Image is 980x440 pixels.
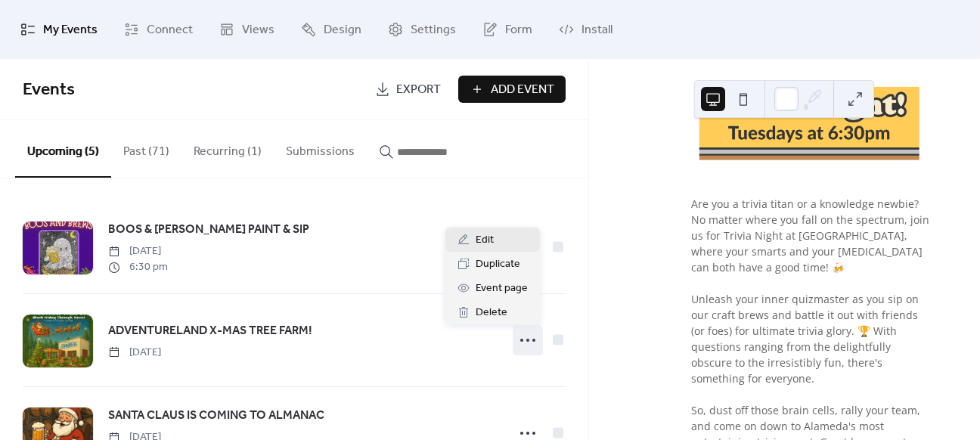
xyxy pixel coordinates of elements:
[491,81,554,99] span: Add Event
[111,120,181,176] button: Past (71)
[458,76,566,103] button: Add Event
[324,18,361,42] span: Design
[23,73,75,107] span: Events
[9,6,109,53] a: My Events
[242,18,274,42] span: Views
[290,6,373,53] a: Design
[547,6,624,53] a: Install
[274,120,367,176] button: Submissions
[108,407,324,425] span: SANTA CLAUS IS COMING TO ALMANAC
[505,18,532,42] span: Form
[108,322,312,340] span: ADVENTURELAND X-MAS TREE FARM!
[364,76,452,103] a: Export
[15,120,111,178] button: Upcoming (5)
[181,120,274,176] button: Recurring (1)
[411,18,456,42] span: Settings
[208,6,286,53] a: Views
[581,18,612,42] span: Install
[396,81,441,99] span: Export
[476,256,520,274] span: Duplicate
[108,243,168,259] span: [DATE]
[108,220,309,240] a: BOOS & [PERSON_NAME] PAINT & SIP
[108,321,312,341] a: ADVENTURELAND X-MAS TREE FARM!
[471,6,544,53] a: Form
[43,18,98,42] span: My Events
[108,259,168,275] span: 6:30 pm
[147,18,193,42] span: Connect
[476,304,507,322] span: Delete
[108,221,309,239] span: BOOS & [PERSON_NAME] PAINT & SIP
[377,6,467,53] a: Settings
[113,6,204,53] a: Connect
[476,231,494,249] span: Edit
[108,345,161,361] span: [DATE]
[108,406,324,426] a: SANTA CLAUS IS COMING TO ALMANAC
[476,280,528,298] span: Event page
